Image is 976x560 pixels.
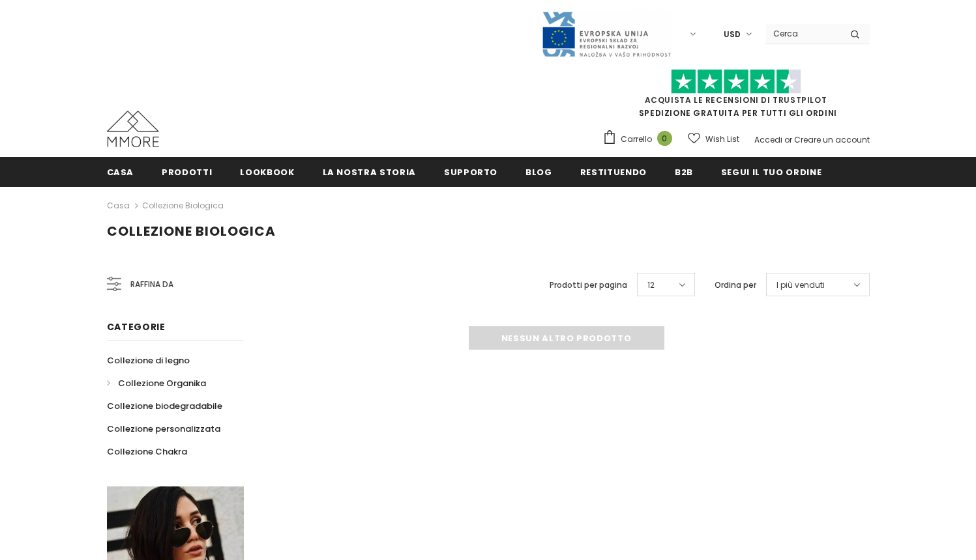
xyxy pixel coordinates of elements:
[107,198,130,214] a: Casa
[107,222,276,240] span: Collezione biologica
[525,166,552,178] span: Blog
[715,279,756,292] label: Ordina per
[107,395,222,417] a: Collezione biodegradabile
[240,157,294,186] a: Lookbook
[107,417,220,440] a: Collezione personalizzata
[118,377,206,389] span: Collezione Organika
[657,131,672,146] span: 0
[162,166,212,178] span: Prodotti
[705,133,739,146] span: Wish List
[107,400,222,412] span: Collezione biodegradabile
[142,200,224,211] a: Collezione biologica
[721,157,821,186] a: Segui il tuo ordine
[580,166,647,178] span: Restituendo
[107,111,159,147] img: Casi MMORE
[671,69,801,94] img: Fidati di Pilot Stars
[675,157,693,186] a: B2B
[107,445,187,458] span: Collezione Chakra
[721,166,821,178] span: Segui il tuo ordine
[541,10,672,58] img: Javni Razpis
[162,157,212,186] a: Prodotti
[107,423,220,435] span: Collezione personalizzata
[107,157,134,186] a: Casa
[776,279,825,292] span: I più venduti
[794,134,870,145] a: Creare un account
[444,166,497,178] span: supporto
[444,157,497,186] a: supporto
[107,440,187,463] a: Collezione Chakra
[784,134,792,145] span: or
[550,279,627,292] label: Prodotti per pagina
[580,157,647,186] a: Restituendo
[541,28,672,39] a: Javni Razpis
[602,130,679,149] a: Carrello 0
[107,349,190,372] a: Collezione di legno
[647,279,655,292] span: 12
[675,166,693,178] span: B2B
[107,354,190,367] span: Collezione di legno
[240,166,294,178] span: Lookbook
[765,24,840,43] input: Search Site
[323,166,416,178] span: La nostra storia
[645,94,827,105] a: Acquista le recensioni di TrustPilot
[688,128,739,150] a: Wish List
[107,166,134,178] span: Casa
[525,157,552,186] a: Blog
[754,134,782,145] a: Accedi
[602,75,870,119] span: SPEDIZIONE GRATUITA PER TUTTI GLI ORDINI
[621,133,652,146] span: Carrello
[107,372,206,395] a: Collezione Organika
[323,157,416,186] a: La nostra storia
[107,320,166,333] span: Categorie
[130,277,173,292] span: Raffina da
[724,28,741,41] span: USD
